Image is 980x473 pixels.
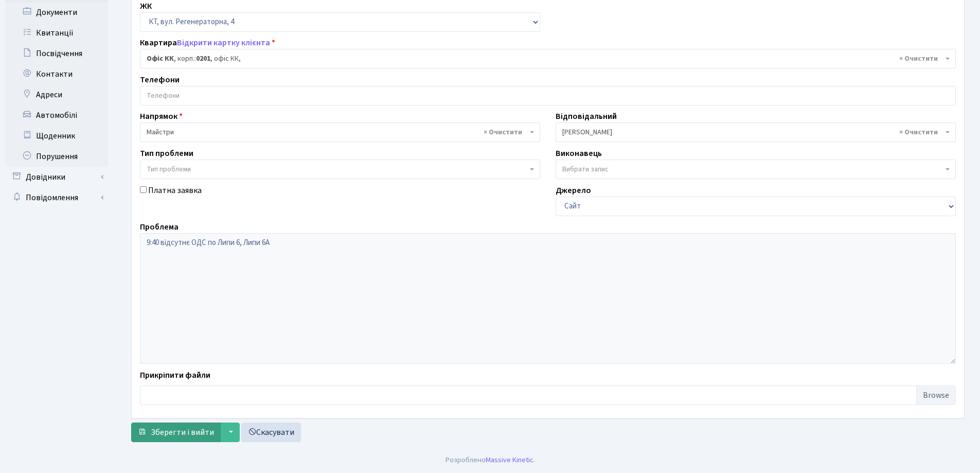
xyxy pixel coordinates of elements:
[486,454,533,465] a: Massive Kinetic
[5,64,108,84] a: Контакти
[140,110,183,122] label: Напрямок
[5,43,108,64] a: Посвідчення
[5,105,108,126] a: Автомобілі
[5,23,108,43] a: Квитанції
[148,184,202,197] label: Платна заявка
[5,126,108,146] a: Щоденник
[147,54,943,64] span: <b>Офіс КК</b>, корп.: <b>0201</b>, офіс КК,
[140,86,955,105] input: Телефони
[140,74,180,86] label: Телефони
[556,184,591,197] label: Джерело
[5,146,108,167] a: Порушення
[241,423,301,442] a: Скасувати
[556,110,617,122] label: Відповідальний
[5,187,108,208] a: Повідомлення
[177,37,270,48] a: Відкрити картку клієнта
[446,454,535,466] div: Розроблено .
[140,147,193,160] label: Тип проблеми
[484,127,522,137] span: Видалити всі елементи
[196,54,210,64] b: 0201
[899,127,938,137] span: Видалити всі елементи
[140,221,179,233] label: Проблема
[5,2,108,23] a: Документи
[147,127,527,137] span: Майстри
[131,423,221,442] button: Зберегти і вийти
[147,164,191,174] span: Тип проблеми
[5,84,108,105] a: Адреси
[899,54,938,64] span: Видалити всі елементи
[556,147,602,160] label: Виконавець
[5,167,108,187] a: Довідники
[140,37,275,49] label: Квартира
[147,54,174,64] b: Офіс КК
[556,122,956,142] span: Коровін О.Д.
[140,233,956,364] textarea: 9:40 відсутнє ОДС по Липи 6, Липи 6А
[151,427,214,438] span: Зберегти і вийти
[140,49,956,68] span: <b>Офіс КК</b>, корп.: <b>0201</b>, офіс КК,
[562,164,609,174] span: Вибрати запис
[140,122,540,142] span: Майстри
[140,369,210,381] label: Прикріпити файли
[562,127,943,137] span: Коровін О.Д.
